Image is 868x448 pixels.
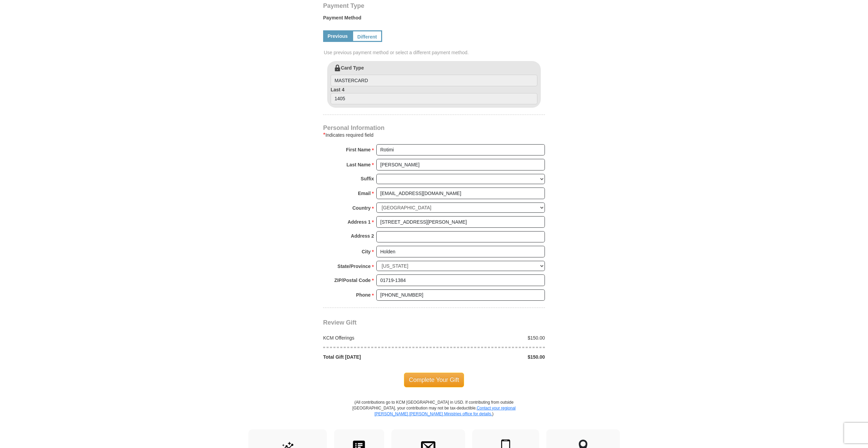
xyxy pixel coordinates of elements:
[323,131,545,139] div: Indicates required field
[351,231,374,241] strong: Address 2
[358,189,371,198] strong: Email
[404,373,464,387] span: Complete Your Gift
[323,3,545,9] h4: Payment Type
[320,354,434,360] div: Total Gift [DATE]
[323,319,357,326] span: Review Gift
[434,334,549,341] div: $150.00
[320,334,434,341] div: KCM Offerings
[334,275,371,285] strong: ZIP/Postal Code
[352,30,382,42] a: Different
[331,86,537,105] label: Last 4
[348,217,371,227] strong: Address 1
[374,406,516,416] a: Contact your regional [PERSON_NAME] [PERSON_NAME] Ministries office for details.
[356,290,371,300] strong: Phone
[352,203,371,213] strong: Country
[337,262,371,271] strong: State/Province
[331,75,537,86] input: Card Type
[323,14,545,25] label: Payment Method
[331,64,537,86] label: Card Type
[347,160,371,169] strong: Last Name
[324,49,546,56] span: Use previous payment method or select a different payment method.
[352,400,516,429] p: (All contributions go to KCM [GEOGRAPHIC_DATA] in USD. If contributing from outside [GEOGRAPHIC_D...
[331,93,537,105] input: Last 4
[362,247,371,256] strong: City
[323,30,352,42] a: Previous
[361,174,374,183] strong: Suffix
[346,145,371,154] strong: First Name
[323,125,545,131] h4: Personal Information
[434,354,549,360] div: $150.00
